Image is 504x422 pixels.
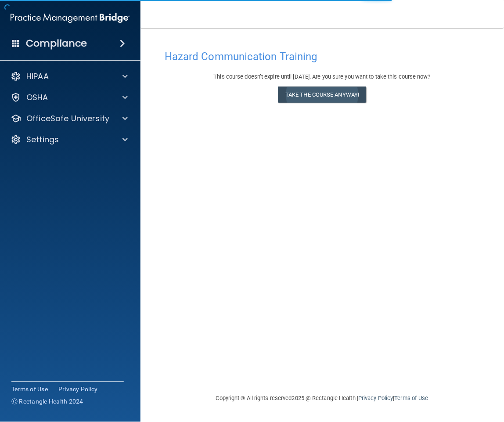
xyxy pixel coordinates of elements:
[58,385,98,394] a: Privacy Policy
[358,395,393,402] a: Privacy Policy
[11,397,83,406] span: Ⓒ Rectangle Health 2024
[26,37,87,50] h4: Compliance
[26,134,59,145] p: Settings
[26,71,49,82] p: HIPAA
[11,113,128,124] a: OfficeSafe University
[26,113,109,124] p: OfficeSafe University
[11,385,48,394] a: Terms of Use
[11,92,128,103] a: OSHA
[165,51,480,62] h4: Hazard Communication Training
[11,9,130,27] img: PMB logo
[11,134,128,145] a: Settings
[162,385,482,413] div: Copyright © All rights reserved 2025 @ Rectangle Health | |
[11,71,128,82] a: HIPAA
[395,395,428,402] a: Terms of Use
[278,87,366,103] button: Take the course anyway!
[165,72,480,82] div: This course doesn’t expire until [DATE]. Are you sure you want to take this course now?
[26,92,48,103] p: OSHA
